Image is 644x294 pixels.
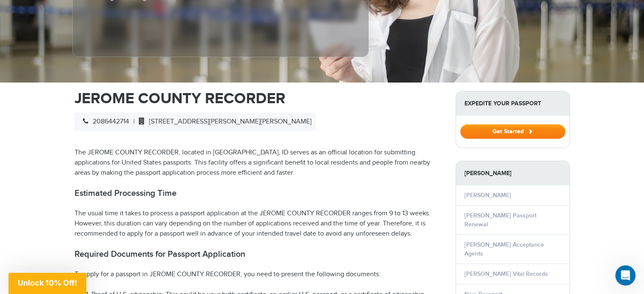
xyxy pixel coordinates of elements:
p: To apply for a passport in JEROME COUNTY RECORDER, you need to present the following documents: [75,269,443,280]
strong: [PERSON_NAME] [456,161,569,185]
h2: Estimated Processing Time [75,188,443,198]
p: The usual time it takes to process a passport application at the JEROME COUNTY RECORDER ranges fr... [75,209,443,239]
a: [PERSON_NAME] Acceptance Agents [464,241,544,257]
a: [PERSON_NAME] Passport Renewal [464,212,536,228]
p: The JEROME COUNTY RECORDER, located in [GEOGRAPHIC_DATA], ID serves as an official location for s... [75,148,443,178]
iframe: Customer reviews powered by Trustpilot [91,6,155,48]
a: Get Started [460,128,565,135]
div: | [75,113,316,131]
span: [STREET_ADDRESS][PERSON_NAME][PERSON_NAME] [135,118,312,126]
a: [PERSON_NAME] [464,192,511,199]
strong: Expedite Your Passport [456,91,569,115]
span: Unlock 10% Off! [18,278,77,287]
h2: Required Documents for Passport Application [75,249,443,259]
span: 2086442714 [79,118,129,126]
div: Unlock 10% Off! [8,273,86,294]
button: Get Started [460,124,565,139]
h1: JEROME COUNTY RECORDER [75,91,443,106]
iframe: Intercom live chat [615,265,636,286]
a: [PERSON_NAME] Vital Records [464,270,548,278]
